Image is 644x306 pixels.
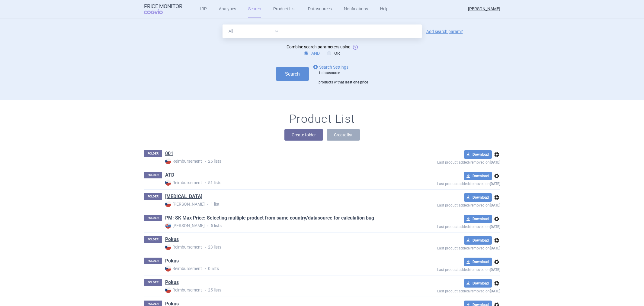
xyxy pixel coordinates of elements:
strong: [DATE] [490,246,500,250]
span: Combine search parameters using [287,44,351,49]
p: FOLDER [144,236,162,243]
strong: Reimbursement [165,287,202,293]
p: Last product added/removed on [393,288,500,293]
i: • [202,266,208,272]
strong: [DATE] [490,160,500,164]
button: Download [464,279,492,288]
a: [MEDICAL_DATA] [165,193,202,200]
button: Download [464,150,492,159]
p: Last product added/removed on [393,223,500,229]
img: CZ [165,244,171,250]
p: 0 lists [165,265,393,272]
img: CZ [165,265,171,272]
a: Price MonitorCOGVIO [144,3,182,15]
a: Add search param? [426,29,463,34]
a: Pokus [165,236,179,243]
i: • [202,180,208,186]
p: Last product added/removed on [393,202,500,207]
h1: Product List [289,112,355,126]
h1: 001 [165,150,173,158]
img: SK [165,223,171,229]
img: CZ [165,287,171,293]
strong: [DATE] [490,182,500,186]
a: PM: SK Max Price: Selecting multiple product from same country/datasource for calculation bug [165,215,374,221]
button: Download [464,215,492,223]
i: • [202,158,208,164]
strong: [DATE] [490,225,500,229]
strong: [DATE] [490,203,500,207]
p: FOLDER [144,193,162,200]
p: FOLDER [144,215,162,221]
strong: Reimbursement [165,265,202,272]
p: Last product added/removed on [393,266,500,272]
span: COGVIO [144,9,171,14]
label: OR [327,50,340,56]
i: • [202,287,208,293]
button: Create folder [284,129,323,141]
a: Pokus [165,258,179,264]
button: Download [464,236,492,245]
h1: ATD [165,172,174,180]
p: 5 lists [165,223,393,229]
button: Create list [327,129,360,141]
strong: [DATE] [490,268,500,272]
p: FOLDER [144,279,162,286]
button: Search [276,67,309,81]
p: FOLDER [144,258,162,264]
strong: Reimbursement [165,244,202,250]
p: 25 lists [165,287,393,293]
p: Last product added/removed on [393,245,500,250]
i: • [202,244,208,250]
h1: Pokus [165,236,179,244]
strong: 1 [319,71,321,75]
img: CZ [165,201,171,207]
img: CZ [165,180,171,186]
label: AND [304,50,320,56]
p: 25 lists [165,158,393,164]
p: Last product added/removed on [393,159,500,164]
h1: Humira [165,193,202,201]
div: datasource products with [319,71,368,85]
button: Download [464,172,492,180]
p: 51 lists [165,180,393,186]
h1: Pokus [165,258,179,265]
p: Last product added/removed on [393,180,500,186]
strong: [PERSON_NAME] [165,201,205,207]
i: • [205,201,211,207]
h1: Pokus [165,279,179,287]
button: Download [464,258,492,266]
h1: PM: SK Max Price: Selecting multiple product from same country/datasource for calculation bug [165,215,374,223]
strong: at least one price [341,80,368,84]
p: FOLDER [144,150,162,157]
p: FOLDER [144,172,162,178]
img: CZ [165,158,171,164]
a: Search Settings [312,63,348,71]
i: • [205,223,211,229]
a: 001 [165,150,173,157]
strong: Reimbursement [165,180,202,186]
a: ATD [165,172,174,178]
strong: Price Monitor [144,3,182,9]
a: Pokus [165,279,179,286]
p: 23 lists [165,244,393,250]
strong: [PERSON_NAME] [165,223,205,229]
strong: Reimbursement [165,158,202,164]
p: 1 list [165,201,393,207]
button: Download [464,193,492,202]
strong: [DATE] [490,289,500,293]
